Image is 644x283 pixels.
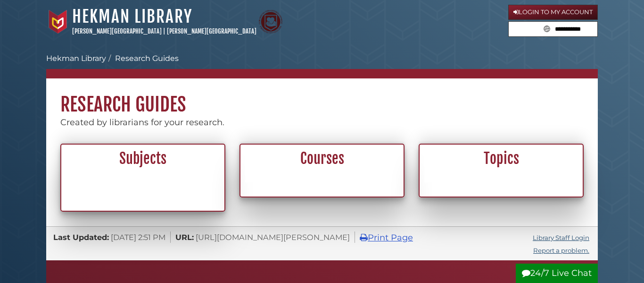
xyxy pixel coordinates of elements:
a: Hekman Library [72,6,192,27]
span: Last Updated: [53,232,109,242]
a: Login to My Account [508,5,598,20]
a: Research Guides [115,54,179,63]
img: Calvin Theological Seminary [259,10,282,34]
h2: Subjects [66,150,219,168]
h2: Topics [425,150,578,168]
button: Search [541,22,553,34]
a: Report a problem. [533,247,589,254]
span: [DATE] 2:51 PM [111,232,165,242]
i: Print Page [360,233,368,242]
nav: breadcrumb [46,53,598,78]
a: [PERSON_NAME][GEOGRAPHIC_DATA] [167,27,256,35]
span: [URL][DOMAIN_NAME][PERSON_NAME] [196,232,350,242]
a: Print Page [360,232,413,243]
form: Search library guides, policies, and FAQs. [508,21,598,37]
img: Calvin University [46,10,70,34]
h2: Courses [246,150,398,168]
span: | [163,27,165,35]
span: URL: [175,232,194,242]
a: [PERSON_NAME][GEOGRAPHIC_DATA] [72,27,162,35]
a: Library Staff Login [533,234,589,241]
a: Hekman Library [46,54,106,63]
span: Created by librarians for your research. [60,117,224,128]
h1: Research Guides [46,78,598,116]
button: 24/7 Live Chat [516,264,598,283]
